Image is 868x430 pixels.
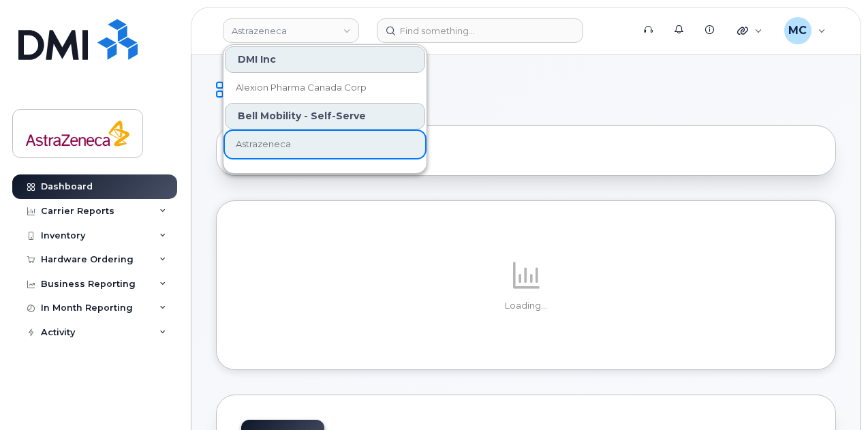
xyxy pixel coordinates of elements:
[225,131,425,158] a: Astrazeneca
[225,74,425,102] a: Alexion Pharma Canada Corp
[241,300,811,312] p: Loading...
[236,138,291,151] span: Astrazeneca
[225,103,425,129] div: Bell Mobility - Self-Serve
[225,46,425,73] div: DMI Inc
[236,81,367,95] span: Alexion Pharma Canada Corp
